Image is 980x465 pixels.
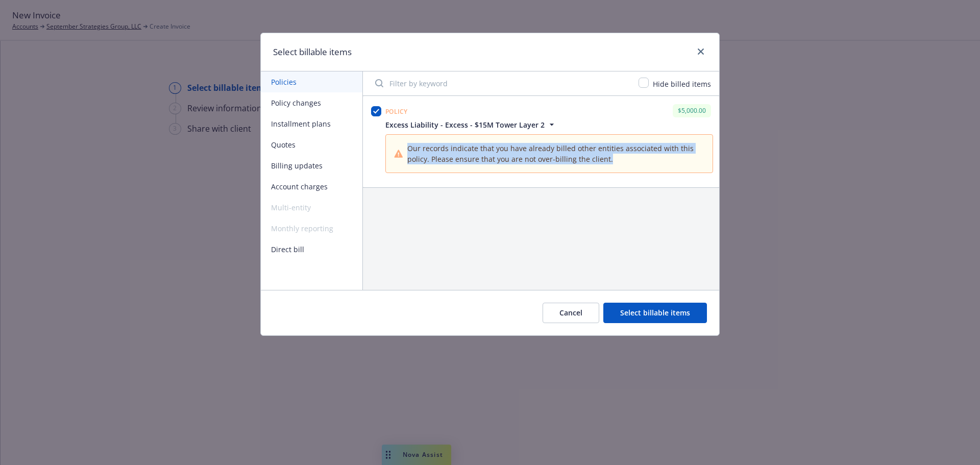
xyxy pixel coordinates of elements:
[261,239,362,260] button: Direct bill
[261,134,362,155] button: Quotes
[369,73,632,93] input: Filter by keyword
[261,218,362,239] span: Monthly reporting
[695,45,707,58] a: close
[603,303,707,323] button: Select billable items
[385,119,545,130] span: Excess Liability - Excess - $15M Tower Layer 2
[273,45,352,59] h1: Select billable items
[543,303,599,323] button: Cancel
[385,119,713,130] button: Excess Liability - Excess - $15M Tower Layer 2
[385,107,408,116] span: Policy
[261,92,362,113] button: Policy changes
[653,79,711,89] span: Hide billed items
[261,176,362,197] button: Account charges
[261,71,362,92] button: Policies
[407,143,704,164] span: Our records indicate that you have already billed other entities associated with this policy. Ple...
[673,104,711,117] div: $5,000.00
[261,113,362,134] button: Installment plans
[261,155,362,176] button: Billing updates
[261,197,362,218] span: Multi-entity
